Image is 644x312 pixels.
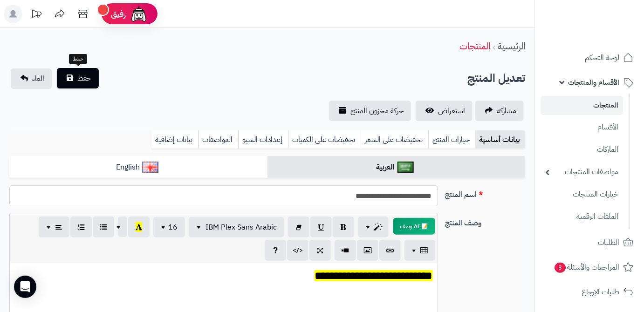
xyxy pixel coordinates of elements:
[475,130,525,149] a: بيانات أساسية
[288,130,361,149] a: تخفيضات على الكميات
[130,5,148,23] img: ai-face.png
[153,217,185,237] button: 16
[350,105,404,116] span: حركة مخزون المنتج
[467,69,525,88] h2: تعديل المنتج
[428,130,475,149] a: خيارات المنتج
[541,256,638,278] a: المراجعات والأسئلة3
[151,130,198,149] a: بيانات إضافية
[393,218,435,235] button: 📝 AI وصف
[14,276,36,298] div: Open Intercom Messenger
[189,217,284,237] button: IBM Plex Sans Arabic
[168,222,178,233] span: 16
[69,54,87,64] div: حفظ
[397,162,414,173] img: العربية
[541,184,623,204] a: خيارات المنتجات
[497,105,516,116] span: مشاركه
[541,281,638,303] a: طلبات الإرجاع
[206,222,277,233] span: IBM Plex Sans Arabic
[585,51,619,64] span: لوحة التحكم
[438,105,465,116] span: استعراض
[541,231,638,254] a: الطلبات
[475,101,524,121] a: مشاركه
[9,156,267,179] a: English
[498,39,525,53] a: الرئيسية
[329,101,411,121] a: حركة مخزون المنتج
[598,236,619,249] span: الطلبات
[198,130,238,149] a: المواصفات
[541,140,623,160] a: الماركات
[442,214,529,229] label: وصف المنتج
[459,39,490,53] a: المنتجات
[238,130,288,149] a: إعدادات السيو
[361,130,428,149] a: تخفيضات على السعر
[142,162,158,173] img: English
[32,73,44,84] span: الغاء
[111,8,126,20] span: رفيق
[541,207,623,227] a: الملفات الرقمية
[77,73,91,84] span: حفظ
[416,101,473,121] a: استعراض
[555,263,566,273] span: 3
[541,47,638,69] a: لوحة التحكم
[442,185,529,200] label: اسم المنتج
[554,261,619,274] span: المراجعات والأسئلة
[568,76,619,89] span: الأقسام والمنتجات
[541,162,623,182] a: مواصفات المنتجات
[267,156,526,179] a: العربية
[541,117,623,137] a: الأقسام
[582,285,619,298] span: طلبات الإرجاع
[57,68,99,88] button: حفظ
[11,68,52,89] a: الغاء
[541,96,623,115] a: المنتجات
[25,5,48,26] a: تحديثات المنصة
